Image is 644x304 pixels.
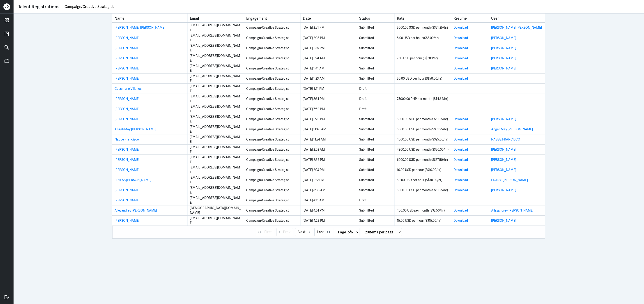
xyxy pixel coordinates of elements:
td: Rate [395,43,451,53]
td: Name [112,205,188,215]
td: Status [357,84,395,94]
td: Resume [451,114,489,124]
a: [PERSON_NAME] [491,158,516,162]
div: 5000.00 USD per month (S$31.25/hr) [397,188,448,193]
div: Talent Registrations [18,3,60,10]
div: Submitted [359,137,392,142]
div: Submitted [359,178,392,182]
div: 30.00 USD per hour (S$30.00/hr) [397,178,448,182]
td: User [489,175,545,185]
div: [EMAIL_ADDRESS][DOMAIN_NAME] [190,114,241,124]
div: Campaign/Creative Strategist [246,86,298,91]
div: [DATE] 8:36 AM [303,188,354,193]
a: [PERSON_NAME] [115,219,140,223]
td: Engagement [244,124,300,134]
div: [DATE] 8:31 PM [303,97,354,101]
td: Resume [451,175,489,185]
td: Email [188,114,244,124]
td: Status [357,155,395,165]
td: Engagement [244,195,300,205]
td: Name [112,155,188,165]
div: 4000.00 USD per month (S$25.00/hr) [397,137,448,142]
td: User [489,114,545,124]
td: Date [301,84,357,94]
td: User [489,43,545,53]
a: [PERSON_NAME] [115,198,140,202]
td: Email [188,74,244,83]
div: [DATE] 1:23 AM [303,76,354,81]
td: Status [357,63,395,73]
td: Name [112,74,188,83]
div: 5000.00 SGD per month (S$31.25/hr) [397,25,448,30]
div: Campaign/Creative Strategist [246,76,298,81]
div: Submitted [359,36,392,40]
div: 7.00 USD per hour (S$7.00/hr) [397,56,448,61]
td: Resume [451,33,489,43]
td: Email [188,43,244,53]
a: Nabbe Francisco [115,137,139,141]
a: [PERSON_NAME] [491,188,516,192]
td: Rate [395,74,451,83]
td: Date [301,94,357,104]
td: Name [112,114,188,124]
div: Campaign/Creative Strategist [246,36,298,40]
td: Name [112,145,188,154]
div: Submitted [359,168,392,172]
td: Status [357,185,395,195]
a: EDJESS [PERSON_NAME] [491,178,528,182]
td: Email [188,155,244,165]
td: Email [188,134,244,144]
td: Resume [451,43,489,53]
a: Download [453,127,468,131]
div: [DATE] 1:41 AM [303,66,354,71]
a: Cessmarie Villones [115,87,142,91]
a: Download [453,46,468,50]
td: User [489,74,545,83]
td: Status [357,165,395,175]
div: Campaign/Creative Strategist [246,66,298,71]
td: Rate [395,23,451,33]
td: Date [301,33,357,43]
div: Campaign/Creative Strategist [246,137,298,142]
td: Engagement [244,155,300,165]
th: Toggle SortBy [244,14,300,22]
td: Resume [451,84,489,94]
div: Draft [359,107,392,111]
div: [EMAIL_ADDRESS][DOMAIN_NAME] [190,185,241,195]
div: Submitted [359,147,392,152]
td: Name [112,195,188,205]
div: Submitted [359,188,392,193]
td: Date [301,165,357,175]
a: Download [453,66,468,70]
td: Email [188,175,244,185]
div: [DATE] 2:36 PM [303,157,354,162]
div: Draft [359,198,392,203]
a: [PERSON_NAME] [115,66,140,70]
td: Email [188,185,244,195]
td: Name [112,175,188,185]
td: Status [357,134,395,144]
th: Toggle SortBy [301,14,357,22]
div: [EMAIL_ADDRESS][DOMAIN_NAME] [190,64,241,73]
td: Status [357,23,395,33]
td: User [489,185,545,195]
td: Resume [451,134,489,144]
td: Engagement [244,53,300,63]
a: EDJESS [PERSON_NAME] [115,178,151,182]
td: User [489,84,545,94]
td: Date [301,195,357,205]
div: Campaign/Creative Strategist [246,178,298,182]
td: Date [301,23,357,33]
td: Email [188,33,244,43]
div: [EMAIL_ADDRESS][DOMAIN_NAME] [190,53,241,63]
td: Email [188,94,244,104]
td: Status [357,145,395,154]
a: Download [453,219,468,223]
a: [PERSON_NAME] [491,46,516,50]
a: [PERSON_NAME] [491,36,516,40]
td: Resume [451,104,489,114]
a: [PERSON_NAME] [115,107,140,111]
input: Search [64,3,639,10]
div: 50.00 USD per hour (S$50.00/hr) [397,76,448,81]
div: [EMAIL_ADDRESS][DOMAIN_NAME] [190,145,241,154]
